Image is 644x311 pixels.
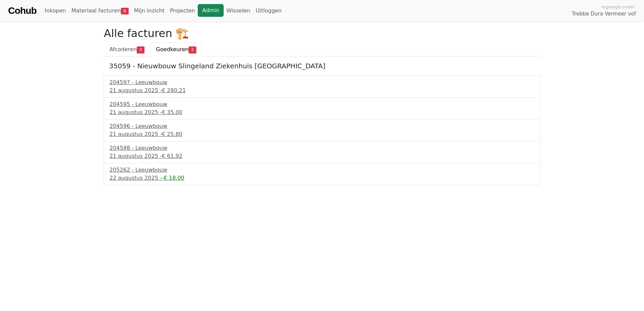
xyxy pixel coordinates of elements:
[109,108,535,116] div: 21 augustus 2025 -
[121,8,129,14] span: 8
[109,46,137,53] span: Afcoderen
[109,144,535,160] a: 204598 - Leeuwbouw21 augustus 2025 -€ 61,92
[109,122,535,130] div: 204596 - Leeuwbouw
[189,46,196,53] span: 5
[198,4,224,17] a: Admin
[109,152,535,160] div: 21 augustus 2025 -
[109,100,535,116] a: 204595 - Leeuwbouw21 augustus 2025 -€ 35,00
[131,4,167,18] a: Mijn inzicht
[602,4,636,10] span: Ingelogd onder:
[109,144,535,152] div: 204598 - Leeuwbouw
[8,3,36,19] a: Cohub
[104,27,540,40] h2: Alle facturen 🏗️
[109,62,535,70] h5: 35059 - Nieuwbouw Slingeland Ziekenhuis [GEOGRAPHIC_DATA]
[167,4,198,18] a: Projecten
[162,153,182,159] span: € 61,92
[109,130,535,138] div: 21 augustus 2025 -
[150,42,202,57] a: Goedkeuren5
[162,87,186,94] span: € 280,21
[109,78,535,87] div: 204597 - Leeuwbouw
[137,46,144,53] span: 3
[109,174,535,182] div: 22 augustus 2025 -
[109,166,535,182] a: 205262 - Leeuwbouw22 augustus 2025 --€ 18,00
[109,166,535,174] div: 205262 - Leeuwbouw
[42,4,68,18] a: Inkopen
[572,10,636,18] span: Trebbe Dura Vermeer vof
[162,109,182,115] span: € 35,00
[109,100,535,108] div: 204595 - Leeuwbouw
[109,78,535,95] a: 204597 - Leeuwbouw21 augustus 2025 -€ 280,21
[253,4,284,18] a: Uitloggen
[224,4,253,18] a: Wisselen
[69,4,131,18] a: Materiaal facturen8
[162,175,184,181] span: -€ 18,00
[156,46,189,53] span: Goedkeuren
[104,42,150,57] a: Afcoderen3
[162,131,182,137] span: € 25,80
[109,122,535,138] a: 204596 - Leeuwbouw21 augustus 2025 -€ 25,80
[109,87,535,95] div: 21 augustus 2025 -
